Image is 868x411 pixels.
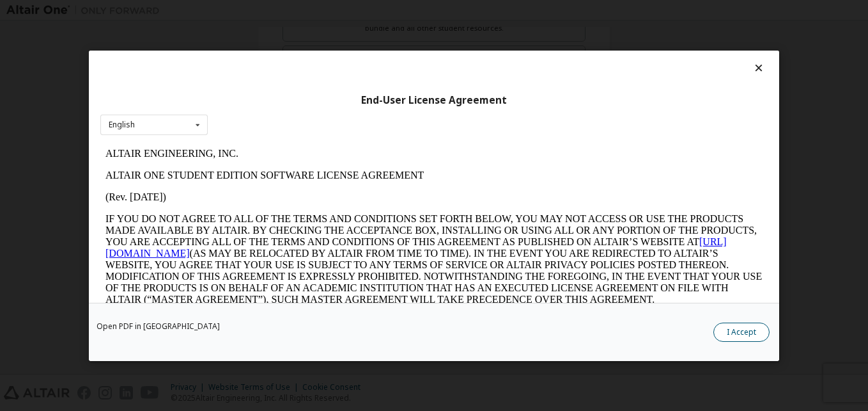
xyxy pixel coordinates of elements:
p: This Altair One Student Edition Software License Agreement (“Agreement”) is between Altair Engine... [5,173,662,219]
a: [URL][DOMAIN_NAME] [5,93,626,116]
p: ALTAIR ONE STUDENT EDITION SOFTWARE LICENSE AGREEMENT [5,27,662,38]
p: IF YOU DO NOT AGREE TO ALL OF THE TERMS AND CONDITIONS SET FORTH BELOW, YOU MAY NOT ACCESS OR USE... [5,70,662,163]
p: (Rev. [DATE]) [5,49,662,60]
button: I Accept [713,322,770,341]
div: English [109,121,135,129]
p: ALTAIR ENGINEERING, INC. [5,5,662,17]
div: End-User License Agreement [100,93,768,106]
a: Open PDF in [GEOGRAPHIC_DATA] [97,322,220,330]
